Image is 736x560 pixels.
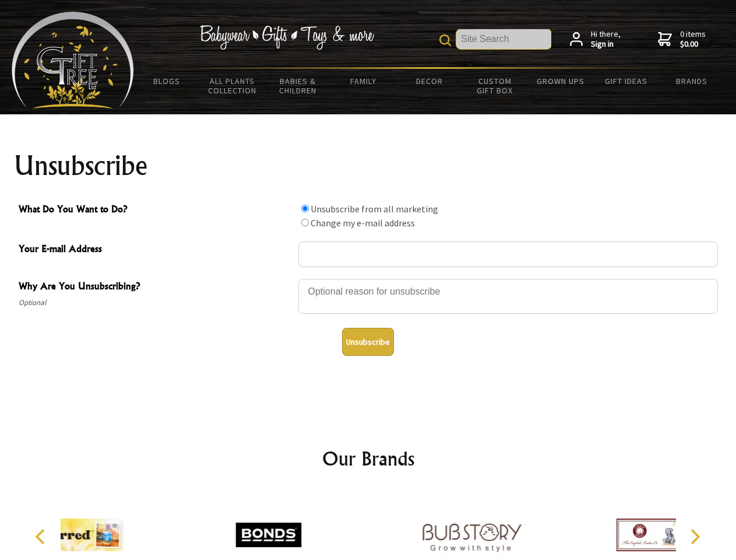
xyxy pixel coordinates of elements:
[570,29,621,50] a: Hi there,Sign in
[396,69,462,93] a: Decor
[19,202,293,219] span: What Do You Want to Do?
[200,69,266,103] a: All Plants Collection
[439,34,451,46] img: product search
[593,69,659,93] a: Gift Ideas
[311,203,438,215] label: Unsubscribe from all marketing
[680,29,706,50] span: 0 items
[301,219,309,226] input: What Do You Want to Do?
[19,296,293,310] span: Optional
[311,217,415,229] label: Change my e-mail address
[658,29,706,50] a: 0 items$0.00
[331,69,397,93] a: Family
[659,69,725,93] a: Brands
[29,524,55,549] button: Previous
[342,328,394,356] button: Unsubscribe
[23,444,713,473] h2: Our Brands
[462,69,528,103] a: Custom Gift Box
[527,69,593,93] a: Grown Ups
[14,152,723,180] h1: Unsubscribe
[591,29,621,50] span: Hi there,
[298,279,718,314] textarea: Why Are You Unsubscribing?
[19,242,293,258] span: Your E-mail Address
[265,69,331,103] a: Babies & Children
[682,524,707,549] button: Next
[134,69,200,93] a: BLOGS
[591,39,621,50] strong: Sign in
[12,12,134,108] img: Babyware - Gifts - Toys and more...
[680,39,706,50] strong: $0.00
[301,205,309,212] input: What Do You Want to Do?
[19,279,293,296] span: Why Are You Unsubscribing?
[298,242,718,267] input: Your E-mail Address
[456,29,551,49] input: Site Search
[199,25,374,50] img: Babywear - Gifts - Toys & more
